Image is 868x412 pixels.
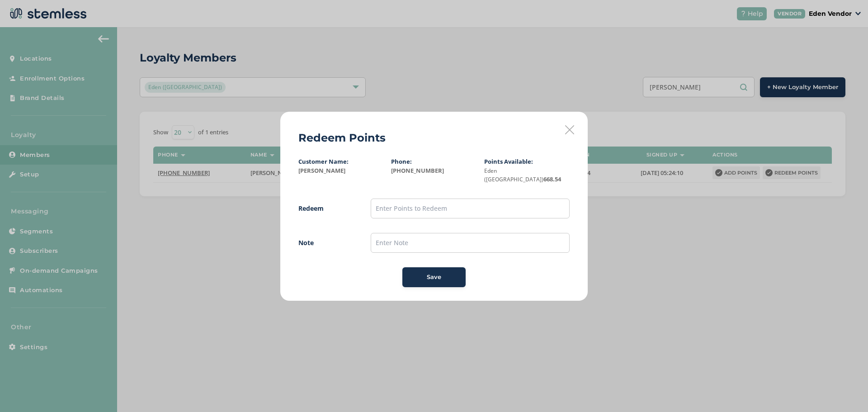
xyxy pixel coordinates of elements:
[391,166,476,175] label: [PHONE_NUMBER]
[391,157,412,166] label: Phone:
[298,238,353,247] label: Note
[427,273,441,282] span: Save
[484,167,543,184] small: Eden ([GEOGRAPHIC_DATA])
[298,166,384,175] label: [PERSON_NAME]
[484,157,533,166] label: Points Available:
[823,369,868,412] iframe: Chat Widget
[371,233,570,253] input: Enter Note
[298,157,349,166] label: Customer Name:
[402,267,466,287] button: Save
[484,166,570,184] label: 668.54
[298,130,386,146] h2: Redeem Points
[298,204,353,213] label: Redeem
[371,199,570,218] input: Enter Points to Redeem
